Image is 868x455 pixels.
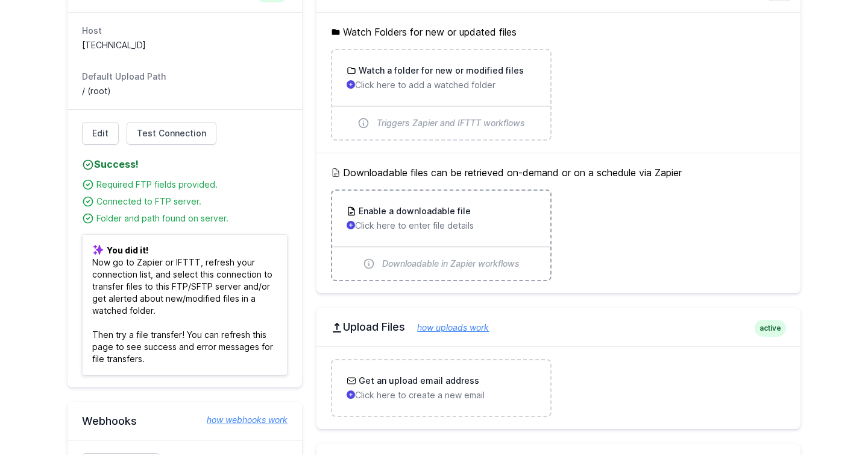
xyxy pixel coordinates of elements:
[377,117,525,129] span: Triggers Zapier and IFTTT workflows
[356,375,479,387] h3: Get an upload email address
[82,39,288,51] dd: [TECHNICAL_ID]
[331,165,786,180] h5: Downloadable files can be retrieved on-demand or on a schedule via Zapier
[356,65,524,77] h3: Watch a folder for new or modified files
[331,25,786,39] h5: Watch Folders for new or updated files
[82,85,288,97] dd: / (root)
[82,157,288,171] h4: Success!
[332,191,550,280] a: Enable a downloadable file Click here to enter file details Downloadable in Zapier workflows
[808,395,854,441] iframe: Drift Widget Chat Controller
[82,234,288,375] p: Now go to Zapier or IFTTT, refresh your connection list, and select this connection to transfer f...
[195,414,288,426] a: how webhooks work
[347,79,535,91] p: Click here to add a watched folder
[96,212,288,224] div: Folder and path found on server.
[82,122,119,145] a: Edit
[332,50,550,139] a: Watch a folder for new or modified files Click here to add a watched folder Triggers Zapier and I...
[137,127,206,139] span: Test Connection
[82,414,288,428] h2: Webhooks
[405,322,489,332] a: how uploads work
[96,179,288,191] div: Required FTP fields provided.
[331,320,786,334] h2: Upload Files
[96,196,288,208] div: Connected to FTP server.
[82,25,288,37] dt: Host
[332,360,550,416] a: Get an upload email address Click here to create a new email
[347,220,535,232] p: Click here to enter file details
[107,245,148,255] b: You did it!
[347,389,535,401] p: Click here to create a new email
[382,258,520,270] span: Downloadable in Zapier workflows
[127,122,216,145] a: Test Connection
[755,320,786,337] span: active
[82,71,288,83] dt: Default Upload Path
[356,205,471,217] h3: Enable a downloadable file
